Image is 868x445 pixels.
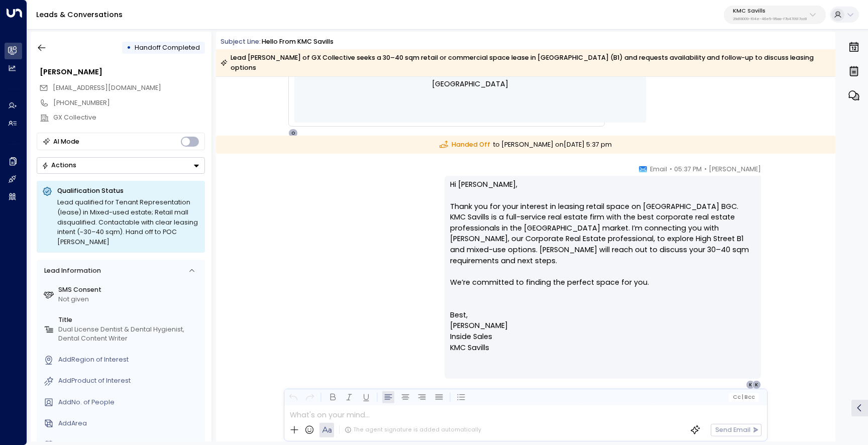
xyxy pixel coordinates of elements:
div: • [127,40,131,56]
div: K [752,380,761,389]
span: [PERSON_NAME] [709,164,761,174]
span: Inside Sales [450,331,492,343]
div: AI Mode [53,137,79,147]
div: Lead qualified for Tenant Representation (lease) in Mixed-used estate; Retail mall disqualified. ... [57,197,199,247]
p: Qualification Status [57,186,199,195]
div: Lead [PERSON_NAME] of GX Collective seeks a 30–40 sqm retail or commercial space lease in [GEOGRA... [221,53,830,73]
div: AddNo. of People [58,398,201,407]
img: 78_headshot.jpg [765,164,783,182]
div: GX Collective [53,113,205,123]
div: K [746,380,755,389]
span: Handoff Completed [135,43,200,52]
label: Title [58,315,201,325]
div: Dual License Dentist & Dental Hygienist, Dental Content Writer [58,325,201,344]
span: Best, [450,310,468,321]
p: 29d18009-f04e-46e5-95aa-f7b470917cc8 [733,17,807,21]
p: Hi [PERSON_NAME], Thank you for your interest in leasing retail space on [GEOGRAPHIC_DATA] BGC. K... [450,179,755,299]
div: to [PERSON_NAME] on [DATE] 5:37 pm [216,136,835,154]
span: Email [650,164,667,174]
span: Subject Line: [221,37,261,46]
button: KMC Savills29d18009-f04e-46e5-95aa-f7b470917cc8 [724,6,826,24]
button: Redo [304,391,316,404]
a: Leads & Conversations [36,10,123,20]
div: AddRegion of Interest [58,355,201,365]
div: Lead Information [41,266,100,276]
div: AddProduct of Interest [58,376,201,386]
button: Actions [37,157,205,174]
div: [PHONE_NUMBER] [53,98,205,108]
span: Cc Bcc [732,394,755,400]
span: • [670,164,672,174]
p: KMC Savills [733,8,807,14]
button: Cc|Bcc [729,393,758,401]
span: | [742,394,743,400]
div: Button group with a nested menu [37,157,205,174]
div: [PERSON_NAME] [40,67,205,78]
label: SMS Consent [58,285,201,295]
span: 05:37 PM [674,164,702,174]
div: O [288,129,297,138]
div: The agent signature is added automatically [345,426,481,434]
button: Undo [287,391,299,404]
div: Not given [58,295,201,304]
span: [PERSON_NAME] [450,320,508,331]
div: Actions [42,161,76,169]
span: kathbnavarro@gmail.com [53,83,161,93]
span: KMC Savills [450,343,489,354]
span: [EMAIL_ADDRESS][DOMAIN_NAME] [53,83,161,92]
span: • [704,164,707,174]
div: AddArea [58,419,201,428]
span: Handed Off [440,140,490,150]
div: Hello from KMC Savills [262,37,334,47]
